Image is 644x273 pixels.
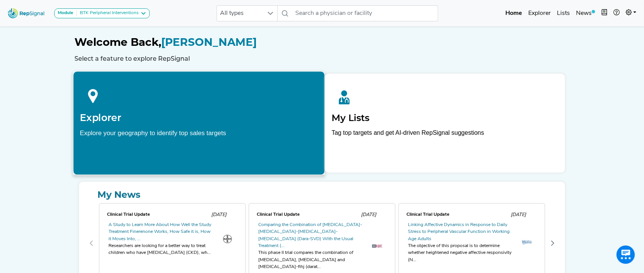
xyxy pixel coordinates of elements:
div: BTK Peripheral Interventions [77,10,139,16]
span: [DATE] [361,212,376,217]
span: Clinical Trial Update [257,212,300,217]
img: OIP.aZcBeB2Smgd_9aoamwSv0QHaEK [522,239,532,245]
h6: Select a feature to explore RepSignal [74,55,570,62]
strong: Module [58,11,73,15]
span: Welcome Back, [74,36,161,48]
img: OIP._T50ph8a7GY7fRHTyWllbwHaEF [372,243,382,249]
a: Lists [554,6,573,21]
span: Clinical Trial Update [107,212,150,217]
p: Tag top targets and get AI-driven RepSignal suggestions [332,128,558,151]
span: Clinical Trial Update [406,212,450,217]
a: Linking Affective Dynamics in Response to Daily Stress to Peripheral Vascular Function in Working... [408,223,510,241]
h1: [PERSON_NAME] [74,36,570,49]
a: My News [85,188,559,202]
a: Comparing the Combination of [MEDICAL_DATA]-[MEDICAL_DATA]-[MEDICAL_DATA]-[MEDICAL_DATA] (Dara-SV... [258,223,362,248]
a: My ListsTag top targets and get AI-driven RepSignal suggestions [325,74,565,173]
button: ModuleBTK Peripheral Interventions [54,8,150,18]
a: Home [502,6,525,21]
div: The objective of this proposal is to determine whether heightened negative affective responsivity... [408,242,513,263]
h2: My Lists [332,113,558,124]
span: [DATE] [211,212,227,217]
button: Intel Book [598,6,610,21]
img: th [222,234,233,244]
a: News [573,6,598,21]
button: Next Page [547,237,559,249]
span: [DATE] [511,212,526,217]
h2: Explorer [80,112,318,123]
a: A Study to Learn More About How Well the Study Treatment Finerenone Works, How Safe it is, How it... [108,223,211,241]
a: ExplorerExplore your geography to identify top sales targets [73,71,325,175]
span: All types [217,6,263,21]
a: Explorer [525,6,554,21]
div: Researchers are looking for a better way to treat children who have [MEDICAL_DATA] (CKD), wh... [108,242,213,257]
div: Explore your geography to identify top sales targets [80,128,318,138]
div: This phase II trial compares the combination of [MEDICAL_DATA], [MEDICAL_DATA] and [MEDICAL_DATA]... [258,249,363,270]
input: Search a physician or facility [292,5,438,21]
